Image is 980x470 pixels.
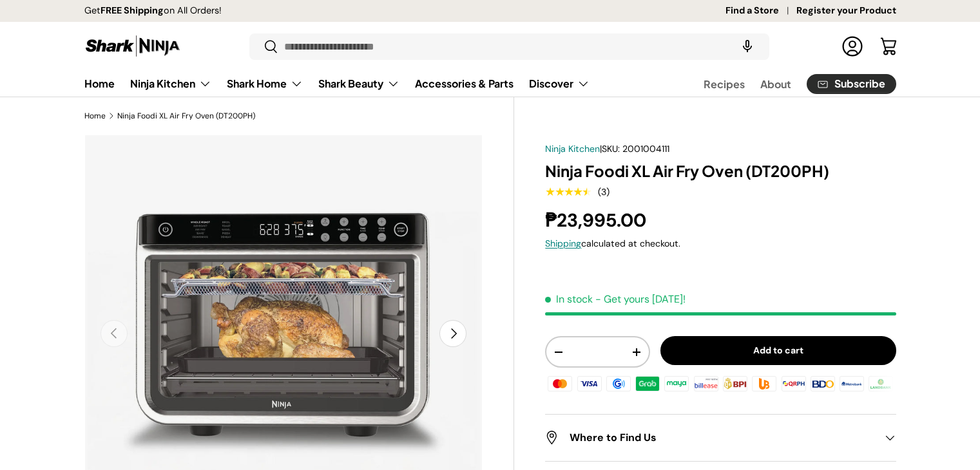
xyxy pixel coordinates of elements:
[727,32,768,61] speech-search-button: Search by voice
[545,415,896,461] summary: Where to Find Us
[807,74,896,94] a: Subscribe
[545,237,896,250] div: calculated at checkout.
[318,71,399,97] a: Shark Beauty
[598,187,610,197] div: (3)
[545,161,896,181] h1: Ninja Foodi XL Air Fry Oven (DT200PH)
[219,71,311,97] summary: Shark Home
[84,110,515,122] nav: Breadcrumbs
[545,292,593,306] span: In stock
[725,4,796,18] a: Find a Store
[838,374,866,393] img: metrobank
[867,374,895,393] img: landbank
[84,71,590,97] nav: Primary
[545,208,649,232] strong: ₱23,995.00
[600,143,669,155] span: |
[662,374,691,393] img: maya
[796,4,896,18] a: Register your Product
[101,5,164,16] strong: FREE Shipping
[760,71,791,97] a: About
[529,71,590,97] a: Discover
[692,374,720,393] img: billease
[415,71,514,96] a: Accessories & Parts
[575,374,603,393] img: visa
[545,143,600,155] a: Ninja Kitchen
[834,79,885,89] span: Subscribe
[311,71,407,97] summary: Shark Beauty
[750,374,778,393] img: ubp
[227,71,303,97] a: Shark Home
[721,374,749,393] img: bpi
[602,143,620,155] span: SKU:
[809,374,837,393] img: bdo
[660,336,896,365] button: Add to cart
[84,4,222,18] p: Get on All Orders!
[633,374,662,393] img: grabpay
[545,238,581,249] a: Shipping
[130,71,211,97] a: Ninja Kitchen
[117,112,255,120] a: Ninja Foodi XL Air Fry Oven (DT200PH)
[122,71,219,97] summary: Ninja Kitchen
[622,143,669,155] span: 2001004111
[84,112,106,120] a: Home
[84,33,181,59] img: Shark Ninja Philippines
[546,374,574,393] img: master
[604,374,633,393] img: gcash
[595,292,686,306] p: - Get yours [DATE]!
[545,185,591,198] span: ★★★★★
[84,71,115,96] a: Home
[704,71,745,97] a: Recipes
[673,71,896,97] nav: Secondary
[779,374,807,393] img: qrph
[521,71,597,97] summary: Discover
[545,186,591,198] div: 4.33 out of 5.0 stars
[545,430,875,446] h2: Where to Find Us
